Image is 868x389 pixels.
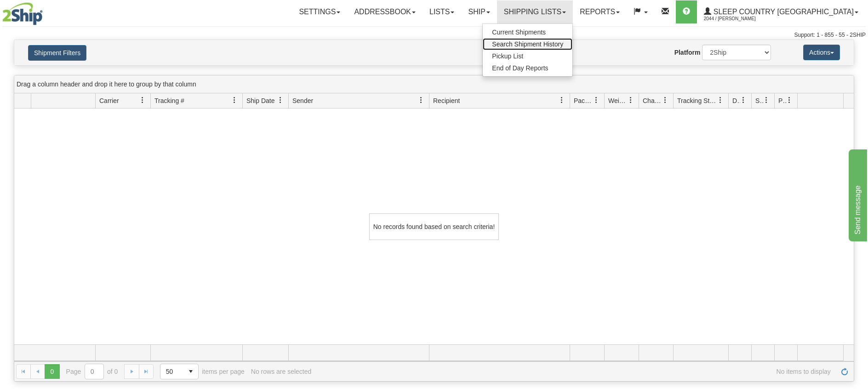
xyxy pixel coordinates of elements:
[674,48,701,57] label: Platform
[732,96,740,105] span: Delivery Status
[2,2,43,25] img: logo2044.jpg
[347,0,423,23] a: Addressbook
[574,96,593,105] span: Packages
[483,50,572,62] a: Pickup List
[483,62,572,74] a: End of Day Reports
[45,364,59,379] span: Page 0
[697,0,865,23] a: Sleep Country [GEOGRAPHIC_DATA] 2044 / [PERSON_NAME]
[369,213,499,240] div: No records found based on search criteria!
[483,38,572,50] a: Search Shipment History
[66,364,118,379] span: Page of 0
[227,92,242,108] a: Tracking # filter column settings
[847,148,867,241] iframe: chat widget
[413,92,429,108] a: Sender filter column settings
[492,64,548,72] span: End of Day Reports
[713,92,728,108] a: Tracking Status filter column settings
[782,92,797,108] a: Pickup Status filter column settings
[423,0,461,23] a: Lists
[588,92,604,108] a: Packages filter column settings
[803,45,840,60] button: Actions
[461,0,497,23] a: Ship
[778,96,786,105] span: Pickup Status
[160,364,245,379] span: items per page
[492,29,546,36] span: Current Shipments
[2,31,866,39] div: Support: 1 - 855 - 55 - 2SHIP
[497,0,573,23] a: Shipping lists
[643,96,662,105] span: Charge
[246,96,274,105] span: Ship Date
[433,96,460,105] span: Recipient
[292,96,313,105] span: Sender
[99,96,119,105] span: Carrier
[166,367,178,376] span: 50
[657,92,673,108] a: Charge filter column settings
[837,364,852,379] a: Refresh
[755,96,763,105] span: Shipment Issues
[736,92,751,108] a: Delivery Status filter column settings
[492,40,563,48] span: Search Shipment History
[292,0,347,23] a: Settings
[135,92,150,108] a: Carrier filter column settings
[14,75,854,93] div: grid grouping header
[711,8,854,16] span: Sleep Country [GEOGRAPHIC_DATA]
[160,364,199,379] span: Page sizes drop down
[318,368,831,375] span: No items to display
[677,96,717,105] span: Tracking Status
[154,96,184,105] span: Tracking #
[7,6,85,17] div: Send message
[573,0,627,23] a: Reports
[554,92,570,108] a: Recipient filter column settings
[608,96,628,105] span: Weight
[623,92,639,108] a: Weight filter column settings
[183,364,198,379] span: select
[251,368,312,375] div: No rows are selected
[759,92,774,108] a: Shipment Issues filter column settings
[483,26,572,38] a: Current Shipments
[28,45,86,61] button: Shipment Filters
[273,92,288,108] a: Ship Date filter column settings
[704,14,773,23] span: 2044 / [PERSON_NAME]
[492,52,523,60] span: Pickup List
